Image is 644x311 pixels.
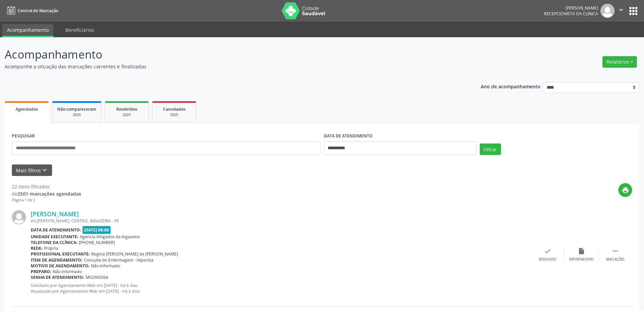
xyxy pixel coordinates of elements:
span: Cancelados [163,106,186,112]
strong: 2501 marcações agendadas [18,191,81,197]
a: Beneficiários [61,24,99,36]
i: check [544,247,551,255]
div: 22 itens filtrados [12,183,81,190]
span: Própria [44,245,58,251]
i: insert_drive_file [578,247,585,255]
button: Mais filtroskeyboard_arrow_down [12,164,52,176]
i: print [622,186,629,194]
span: Não informado [91,263,120,269]
label: DATA DE ATENDIMENTO [324,131,373,141]
a: Central de Marcação [5,5,58,16]
span: Agencia Afogados da Ingazeira [80,234,140,240]
button: apps [627,5,639,17]
div: Página 1 de 2 [12,197,81,203]
a: [PERSON_NAME] [31,210,79,218]
span: Regina [PERSON_NAME] de [PERSON_NAME] [91,251,178,257]
div: Exportar (PDF) [569,257,594,262]
img: img [12,210,26,224]
b: Preparo: [31,269,51,274]
div: 2025 [110,112,144,117]
b: Rede: [31,245,43,251]
a: Acompanhamento [2,24,53,37]
span: [DATE] 08:00 [82,226,111,234]
i:  [612,247,619,255]
div: 2025 [57,112,96,117]
i:  [617,6,625,14]
label: PESQUISAR [12,131,35,141]
b: Item de agendamento: [31,257,82,263]
b: Telefone da clínica: [31,240,77,245]
p: Acompanhamento [5,46,449,63]
p: Solicitado por Agendamento Web em [DATE] - há 6 dias Atualizado por Agendamento Web em [DATE] - h... [31,283,531,294]
button:  [615,4,627,18]
span: Central de Marcação [18,8,58,14]
button: print [618,183,632,197]
span: Agendados [16,106,38,112]
span: Não informado [53,269,82,274]
p: Ano de acompanhamento [481,82,541,90]
b: Data de atendimento: [31,227,81,233]
img: img [600,4,615,18]
span: Não compareceram [57,106,96,112]
span: Consulta de Enfermagem - Hiperdia [84,257,153,263]
div: AV.[PERSON_NAME], CENTRO, INGAZEIRA - PE [31,218,531,224]
div: [PERSON_NAME] [544,5,598,11]
i: keyboard_arrow_down [41,166,48,174]
div: 2025 [157,112,191,117]
div: Mais ações [606,257,624,262]
div: Resolvido [539,257,556,262]
span: M02960564 [86,274,108,280]
button: Filtrar [480,143,501,155]
b: Profissional executante: [31,251,90,257]
div: de [12,190,81,197]
b: Unidade executante: [31,234,78,240]
p: Acompanhe a situação das marcações correntes e finalizadas [5,63,449,70]
span: Resolvidos [116,106,137,112]
b: Senha de atendimento: [31,274,84,280]
span: Recepcionista da clínica [544,11,598,17]
span: [PHONE_NUMBER] [79,240,115,245]
button: Relatórios [602,56,637,68]
b: Motivo de agendamento: [31,263,90,269]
